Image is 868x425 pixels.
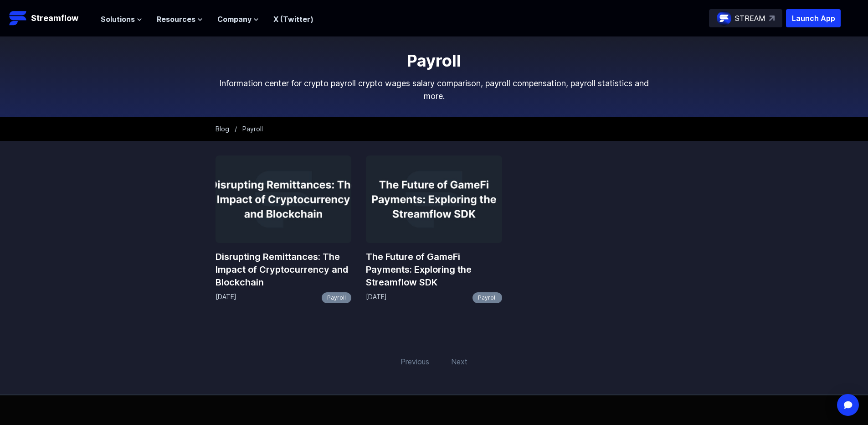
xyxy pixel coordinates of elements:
[217,14,259,25] button: Company
[235,125,237,133] span: /
[9,9,92,27] a: Streamflow
[157,14,203,25] button: Resources
[101,14,142,25] button: Solutions
[366,250,502,289] a: The Future of GameFi Payments: Exploring the Streamflow SDK
[216,52,653,70] h1: Payroll
[735,13,765,24] p: STREAM
[709,9,782,27] a: STREAM
[273,15,313,24] a: X (Twitter)
[446,351,473,373] span: Next
[395,351,435,373] span: Previous
[837,394,859,416] div: Open Intercom Messenger
[216,77,653,103] p: Information center for crypto payroll crypto wages salary comparison, payroll compensation, payro...
[366,292,387,303] p: [DATE]
[9,9,27,27] img: Streamflow Logo
[769,16,775,21] img: top-right-arrow.svg
[101,14,135,25] span: Solutions
[216,292,236,303] p: [DATE]
[242,125,263,133] span: Payroll
[717,11,731,26] img: streamflow-logo-circle.png
[216,155,352,243] img: Disrupting Remittances: The Impact of Cryptocurrency and Blockchain
[157,14,195,25] span: Resources
[322,292,351,303] a: Payroll
[786,9,841,27] button: Launch App
[216,250,352,289] a: Disrupting Remittances: The Impact of Cryptocurrency and Blockchain
[31,12,78,25] p: Streamflow
[473,292,502,303] a: Payroll
[216,125,229,133] a: Blog
[217,14,252,25] span: Company
[366,155,502,243] img: The Future of GameFi Payments: Exploring the Streamflow SDK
